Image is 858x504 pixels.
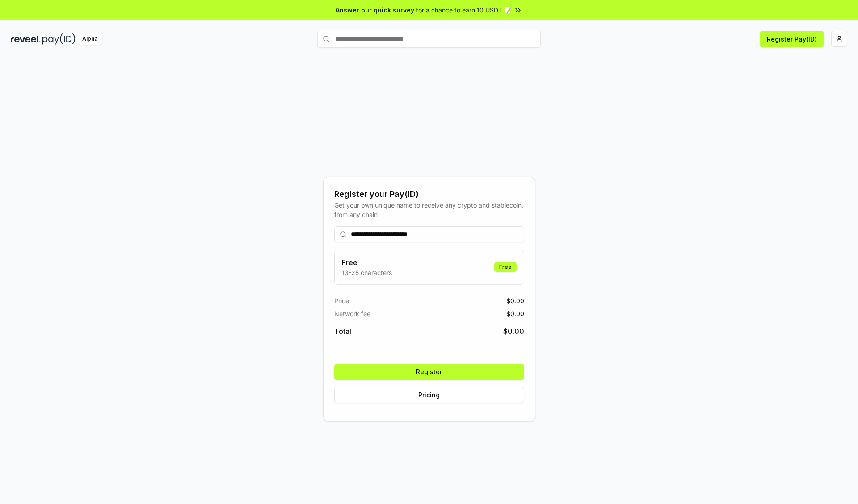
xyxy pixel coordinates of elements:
[334,188,524,200] div: Register your Pay(ID)
[760,31,824,47] button: Register Pay(ID)
[342,268,392,277] p: 13-25 characters
[334,364,524,380] button: Register
[334,200,524,219] div: Get your own unique name to receive any crypto and stablecoin, from any chain
[494,262,517,272] div: Free
[342,257,392,268] h3: Free
[506,296,524,305] span: $ 0.00
[11,33,41,45] img: reveel_dark
[503,326,524,337] span: $ 0.00
[416,5,512,15] span: for a chance to earn 10 USDT 📝
[42,33,76,45] img: pay_id
[77,33,102,45] div: Alpha
[334,309,370,318] span: Network fee
[334,296,349,305] span: Price
[334,326,351,337] span: Total
[334,387,524,403] button: Pricing
[506,309,524,318] span: $ 0.00
[336,5,414,15] span: Answer our quick survey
